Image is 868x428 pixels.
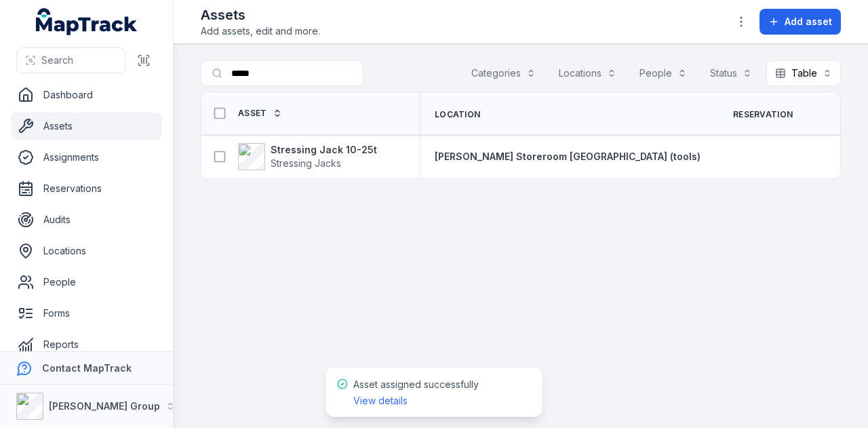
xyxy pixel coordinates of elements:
[271,157,341,169] span: Stressing Jacks
[238,108,282,119] a: Asset
[41,54,73,67] span: Search
[395,395,490,406] span: Fetched geolocation!
[435,150,701,163] a: [PERSON_NAME] Storeroom [GEOGRAPHIC_DATA] (tools)
[42,362,132,374] strong: Contact MapTrack
[701,60,761,86] button: Status
[462,60,545,86] button: Categories
[11,331,162,358] a: Reports
[733,109,793,120] span: Reservation
[49,400,160,412] strong: [PERSON_NAME] Group
[550,60,625,86] button: Locations
[11,237,162,265] a: Locations
[201,5,320,24] h2: Assets
[238,108,267,119] span: Asset
[353,394,408,408] a: View details
[16,47,125,73] button: Search
[11,269,162,296] a: People
[11,175,162,202] a: Reservations
[11,81,162,109] a: Dashboard
[766,60,841,86] button: Table
[435,151,701,162] span: [PERSON_NAME] Storeroom [GEOGRAPHIC_DATA] (tools)
[201,24,320,38] span: Add assets, edit and more.
[759,9,841,35] button: Add asset
[238,143,377,170] a: Stressing Jack 10-25tStressing Jacks
[631,60,696,86] button: People
[11,206,162,233] a: Audits
[11,144,162,171] a: Assignments
[36,8,138,35] a: MapTrack
[11,113,162,140] a: Assets
[435,109,480,120] span: Location
[353,378,479,406] span: Asset assigned successfully
[785,15,832,28] span: Add asset
[271,143,377,157] strong: Stressing Jack 10-25t
[11,300,162,327] a: Forms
